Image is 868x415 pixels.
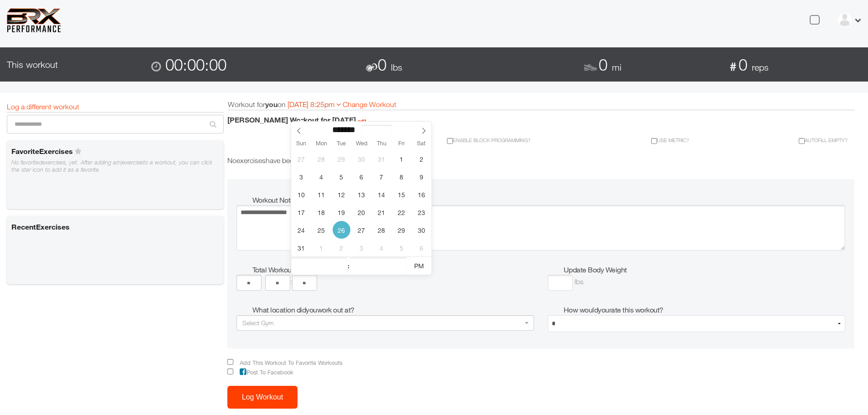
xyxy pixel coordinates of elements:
[564,305,845,315] h5: How would you rate this workout?
[362,59,381,76] img: dumbbell
[372,239,390,256] span: September 4, 2025
[290,277,292,286] span: :
[372,221,390,239] span: August 28, 2025
[221,137,538,144] div: Enable block programming?
[579,56,602,79] img: shoe
[612,62,621,72] span: mi
[391,62,402,72] span: lbs
[313,203,330,221] span: August 18, 2025
[392,185,410,203] span: August 15, 2025
[372,168,390,185] span: August 7, 2025
[7,8,61,32] img: 6f7da32581c89ca25d665dc3aae533e4f14fe3ef_original.svg
[11,159,221,174] div: No favorited exercises , yet. After adding a(n) exercise to a workout, you can click the star ico...
[352,221,370,239] span: August 27, 2025
[235,359,342,366] span: Add This Workout To Favorite Workouts
[293,185,310,203] span: August 10, 2025
[537,137,696,144] div: Use metric?
[391,141,411,147] span: Fri
[252,265,534,275] h5: Total Workout Time
[343,100,396,108] a: Change Workout
[333,185,350,203] span: August 12, 2025
[406,257,431,275] span: Click to toggle
[227,359,233,365] input: Add This Workout To Favorite Workouts
[265,100,277,108] b: you
[144,47,361,82] div: 00:00:00
[372,203,390,221] span: August 21, 2025
[311,141,331,147] span: Mon
[313,185,330,203] span: August 11, 2025
[227,144,854,165] div: No exercises have been added yet.
[227,115,847,125] h1: [PERSON_NAME] Workout for [DATE]
[9,144,221,159] h6: Favorite Exercises
[242,319,274,327] span: Select Gym
[392,168,410,185] span: August 8, 2025
[331,141,351,147] span: Tue
[362,125,392,134] input: Year
[723,47,868,82] div: 0
[412,203,430,221] span: August 23, 2025
[412,168,430,185] span: August 9, 2025
[313,221,330,239] span: August 25, 2025
[291,257,347,276] input: Hour
[392,203,410,221] span: August 22, 2025
[352,203,370,221] span: August 20, 2025
[579,47,723,82] div: 0
[352,168,370,185] span: August 6, 2025
[362,47,579,82] div: 0
[331,126,362,134] select: Month
[293,168,310,185] span: August 3, 2025
[333,239,350,256] span: September 2, 2025
[411,141,431,147] span: Sat
[293,221,310,239] span: August 24, 2025
[293,203,310,221] span: August 17, 2025
[227,386,298,409] button: Log Workout
[352,150,370,168] span: July 30, 2025
[333,221,350,239] span: August 26, 2025
[9,220,221,234] h6: Recent Exercises
[392,150,410,168] span: August 1, 2025
[313,239,330,256] span: September 1, 2025
[351,141,371,147] span: Wed
[392,221,410,239] span: August 29, 2025
[372,185,390,203] span: August 14, 2025
[293,150,310,168] span: July 27, 2025
[288,100,343,108] a: [DATE] 8:25pm
[412,150,430,168] span: August 2, 2025
[228,99,854,110] div: Workout for on
[252,195,845,205] h5: Workout Notes
[227,369,233,374] input: Post To Facebook
[291,141,311,147] span: Sun
[333,168,350,185] span: August 5, 2025
[358,118,366,123] a: edit
[352,185,370,203] span: August 13, 2025
[752,62,769,72] span: reps
[412,221,430,239] span: August 30, 2025
[313,150,330,168] span: July 28, 2025
[730,60,736,73] b: #
[564,265,845,275] h5: Update Body Weight
[412,185,430,203] span: August 16, 2025
[575,277,584,286] span: lbs
[372,150,390,168] span: July 31, 2025
[350,257,406,276] input: Minute
[392,239,410,256] span: September 5, 2025
[352,239,370,256] span: September 3, 2025
[838,13,852,27] img: ex-default-user.svg
[235,369,293,376] span: Post To Facebook
[333,203,350,221] span: August 19, 2025
[412,239,430,256] span: September 6, 2025
[293,239,310,256] span: August 31, 2025
[696,137,854,144] div: Autofill Empty?
[252,305,534,315] h5: What location did you work out at?
[371,141,391,147] span: Thu
[313,168,330,185] span: August 4, 2025
[7,102,79,111] a: Log a different workout
[333,150,350,168] span: July 29, 2025
[347,257,350,275] span: :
